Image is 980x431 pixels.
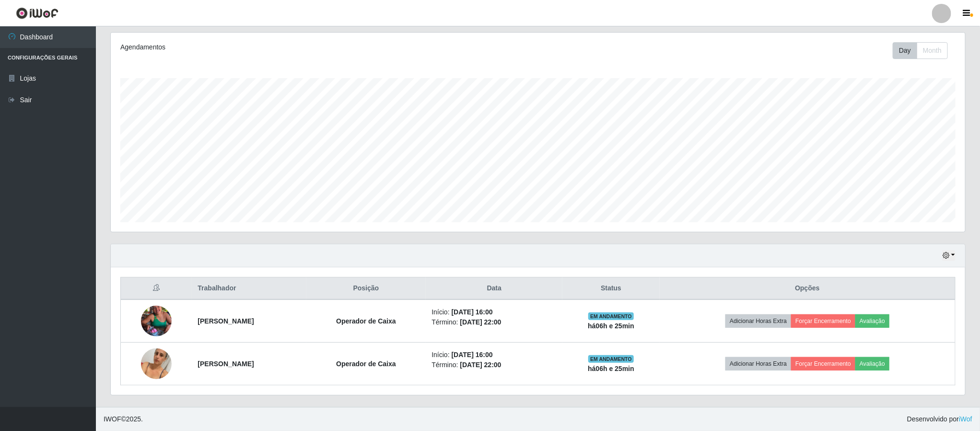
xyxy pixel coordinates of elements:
button: Forçar Encerramento [791,357,855,371]
div: Toolbar with button groups [893,42,956,59]
th: Opções [660,277,956,300]
li: Início: [432,307,557,317]
a: iWof [959,415,972,423]
span: Desenvolvido por [907,414,972,424]
strong: Operador de Caixa [336,360,396,368]
span: EM ANDAMENTO [588,355,634,363]
button: Forçar Encerramento [791,314,855,328]
li: Término: [432,317,557,327]
div: Agendamentos [120,42,460,52]
th: Posição [306,277,426,300]
strong: [PERSON_NAME] [198,360,254,368]
time: [DATE] 22:00 [460,318,502,326]
span: EM ANDAMENTO [588,312,634,320]
span: © 2025 . [104,414,143,424]
li: Início: [432,350,557,360]
time: [DATE] 16:00 [452,351,493,359]
button: Adicionar Horas Extra [725,314,791,328]
button: Day [893,42,917,59]
button: Avaliação [855,314,889,328]
span: IWOF [104,415,121,423]
img: CoreUI Logo [16,7,58,19]
li: Término: [432,360,557,370]
time: [DATE] 16:00 [452,308,493,316]
th: Status [562,277,660,300]
th: Data [426,277,562,300]
div: First group [893,42,948,59]
strong: [PERSON_NAME] [198,317,254,325]
img: 1754941954755.jpeg [141,336,172,391]
button: Avaliação [855,357,889,371]
th: Trabalhador [192,277,306,300]
strong: há 06 h e 25 min [588,322,634,330]
img: 1744399618911.jpeg [141,294,172,348]
button: Month [917,42,948,59]
strong: Operador de Caixa [336,317,396,325]
time: [DATE] 22:00 [460,361,502,369]
strong: há 06 h e 25 min [588,365,634,372]
button: Adicionar Horas Extra [725,357,791,371]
